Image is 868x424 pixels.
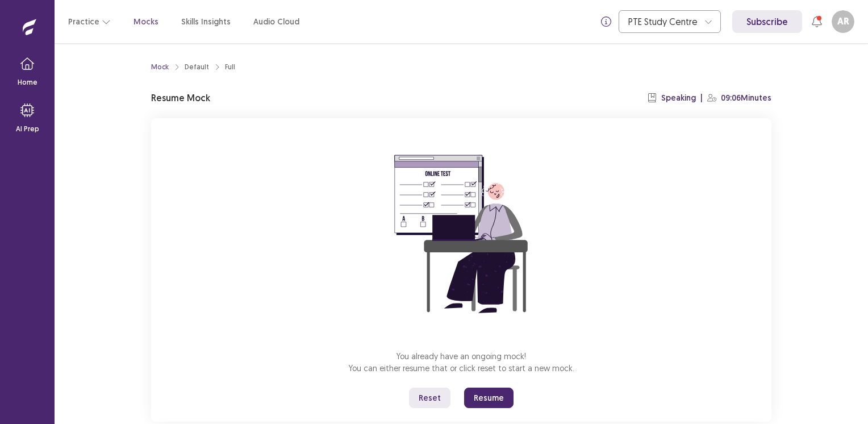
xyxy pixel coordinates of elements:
[253,16,299,28] a: Audio Cloud
[721,92,771,104] p: 09:06 Minutes
[359,132,564,336] img: attend-mock
[133,16,158,28] a: Mocks
[151,62,169,72] a: Mock
[18,77,37,88] p: Home
[349,350,574,374] p: You already have an ongoing mock! You can either resume that or click reset to start a new mock.
[225,62,235,72] div: Full
[151,91,210,105] p: Resume Mock
[151,62,235,72] nav: breadcrumb
[16,124,39,134] p: AI Prep
[464,388,514,408] button: Resume
[181,16,231,28] a: Skills Insights
[661,92,696,104] p: Speaking
[832,10,854,33] button: AR
[700,92,703,104] p: |
[409,388,450,408] button: Reset
[596,11,616,32] button: info
[732,10,802,33] a: Subscribe
[68,11,111,32] button: Practice
[185,62,209,72] div: Default
[628,11,699,32] div: PTE Study Centre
